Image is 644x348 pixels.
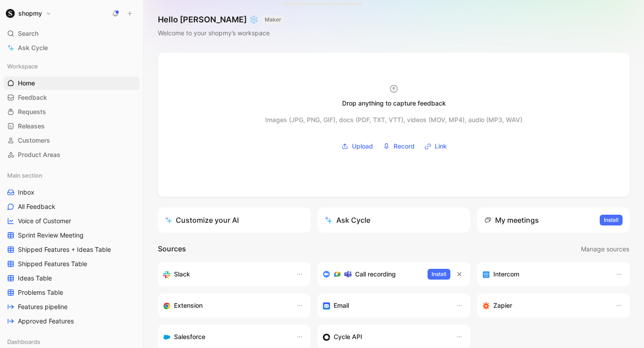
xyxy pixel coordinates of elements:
[18,136,50,145] span: Customers
[18,317,74,326] span: Approved Features
[18,202,55,211] span: All Feedback
[18,274,52,283] span: Ideas Table
[7,337,40,346] span: Dashboards
[174,300,203,311] h3: Extension
[604,216,619,225] span: Install
[265,115,522,125] div: Images (JPG, PNG, GIF), docs (PDF, TXT, VTT), videos (MOV, MP4), audio (MP3, WAV)
[4,41,140,55] a: Ask Cycle
[4,105,140,119] a: Requests
[323,331,447,342] div: Sync customers & send feedback from custom sources. Get inspired by our favorite use case
[18,79,35,88] span: Home
[4,169,140,328] div: Main sectionInboxAll FeedbackVoice of CustomerSprint Review MeetingShipped Features + Ideas Table...
[380,140,418,153] button: Record
[174,331,205,342] h3: Salesforce
[4,186,140,199] a: Inbox
[483,300,606,311] div: Capture feedback from thousands of sources with Zapier (survey results, recordings, sheets, etc).
[4,59,140,73] div: Workspace
[4,272,140,285] a: Ideas Table
[428,269,450,280] button: Install
[4,286,140,299] a: Problems Table
[18,28,38,39] span: Search
[394,141,415,152] span: Record
[18,9,42,17] h1: shopmy
[338,140,376,153] button: Upload
[318,208,470,233] button: Ask Cycle
[4,229,140,242] a: Sprint Review Meeting
[18,259,87,268] span: Shipped Features Table
[4,119,140,133] a: Releases
[165,215,239,225] div: Customize your AI
[4,314,140,328] a: Approved Features
[432,270,446,279] span: Install
[18,122,45,131] span: Releases
[600,215,623,225] button: Install
[18,42,48,53] span: Ask Cycle
[18,188,34,197] span: Inbox
[4,300,140,314] a: Features pipeline
[435,141,447,152] span: Link
[262,15,284,24] button: MAKER
[421,140,450,153] button: Link
[7,62,38,71] span: Workspace
[484,215,539,225] div: My meetings
[483,269,606,280] div: Sync your customers, send feedback and get updates in Intercom
[4,27,140,40] div: Search
[4,7,54,20] button: shopmyshopmy
[580,243,630,255] button: Manage sources
[4,134,140,147] a: Customers
[4,243,140,256] a: Shipped Features + Ideas Table
[4,257,140,271] a: Shipped Features Table
[325,215,370,225] div: Ask Cycle
[18,93,47,102] span: Feedback
[581,244,629,255] span: Manage sources
[158,28,284,38] div: Welcome to your shopmy’s workspace
[493,269,519,280] h3: Intercom
[352,141,373,152] span: Upload
[174,269,190,280] h3: Slack
[342,98,446,109] div: Drop anything to capture feedback
[163,269,287,280] div: Sync your customers, send feedback and get updates in Slack
[18,231,84,240] span: Sprint Review Meeting
[4,91,140,104] a: Feedback
[4,76,140,90] a: Home
[4,169,140,182] div: Main section
[4,214,140,228] a: Voice of Customer
[18,288,63,297] span: Problems Table
[163,300,287,311] div: Capture feedback from anywhere on the web
[323,269,420,280] div: Record & transcribe meetings from Zoom, Meet & Teams.
[158,208,310,233] a: Customize your AI
[6,9,15,18] img: shopmy
[18,302,68,311] span: Features pipeline
[7,171,42,180] span: Main section
[4,200,140,213] a: All Feedback
[158,14,284,25] h1: Hello [PERSON_NAME] ❄️
[18,245,111,254] span: Shipped Features + Ideas Table
[334,331,362,342] h3: Cycle API
[18,216,71,225] span: Voice of Customer
[18,150,60,159] span: Product Areas
[4,148,140,161] a: Product Areas
[334,300,349,311] h3: Email
[323,300,447,311] div: Forward emails to your feedback inbox
[158,243,186,255] h2: Sources
[493,300,512,311] h3: Zapier
[18,107,46,116] span: Requests
[355,269,396,280] h3: Call recording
